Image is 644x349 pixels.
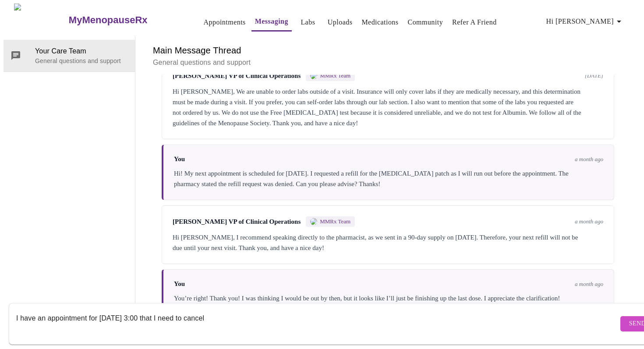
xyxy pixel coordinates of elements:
span: Hi [PERSON_NAME] [546,15,624,28]
p: General questions and support [35,56,128,65]
span: MMRx Team [320,218,350,225]
span: a month ago [575,218,603,225]
a: Uploads [328,16,353,28]
button: Medications [358,14,402,31]
a: Community [408,16,443,28]
span: a month ago [575,281,603,288]
div: Hi! My next appointment is scheduled for [DATE]. I requested a refill for the [MEDICAL_DATA] patc... [174,168,603,189]
a: Refer a Friend [452,16,497,28]
button: Appointments [200,14,249,31]
textarea: Send a message about your appointment [16,310,618,338]
a: Medications [361,16,398,28]
div: Your Care TeamGeneral questions and support [4,40,135,71]
img: MMRX [310,218,317,225]
div: You’re right! Thank you! I was thinking I would be out by then, but it looks like I’ll just be fi... [174,293,603,303]
a: Messaging [255,15,288,28]
p: General questions and support [153,57,623,68]
a: Labs [301,16,315,28]
span: You [174,155,185,163]
span: Your Care Team [35,46,128,56]
button: Community [404,14,447,31]
span: MMRx Team [320,72,350,79]
button: Messaging [251,13,292,32]
button: Labs [294,14,322,31]
a: Appointments [204,16,246,28]
button: Uploads [324,14,356,31]
h3: MyMenopauseRx [69,14,148,26]
span: [PERSON_NAME] VP of Clinical Operations [173,218,301,226]
span: [DATE] [585,72,603,79]
button: Refer a Friend [449,14,500,31]
span: [PERSON_NAME] VP of Clinical Operations [173,72,301,80]
div: Hi [PERSON_NAME], We are unable to order labs outside of a visit. Insurance will only cover labs ... [173,86,603,128]
span: You [174,280,185,288]
span: a month ago [575,156,603,163]
button: Hi [PERSON_NAME] [543,13,628,30]
div: Hi [PERSON_NAME], I recommend speaking directly to the pharmacist, as we sent in a 90-day supply ... [173,232,603,253]
img: MyMenopauseRx Logo [14,4,67,36]
img: MMRX [310,72,317,79]
a: MyMenopauseRx [67,5,182,35]
h6: Main Message Thread [153,43,623,57]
